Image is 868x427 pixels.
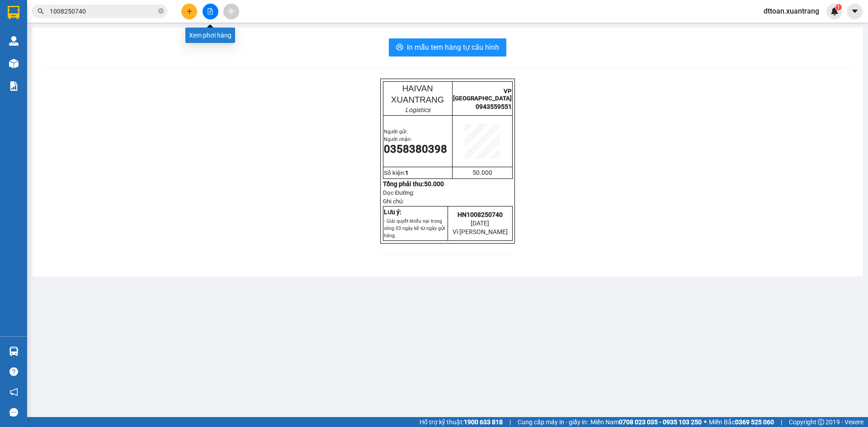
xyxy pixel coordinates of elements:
span: plus [186,8,193,14]
span: VP [GEOGRAPHIC_DATA] [453,88,512,102]
strong: 0708 023 035 - 0935 103 250 [619,418,702,426]
span: Vì [PERSON_NAME] [453,228,508,235]
span: Ghi chú: [383,198,404,205]
img: icon-new-feature [830,7,839,15]
img: solution-icon [9,81,19,91]
span: Người gửi: [384,129,408,135]
input: Tìm tên, số ĐT hoặc mã đơn [50,6,156,16]
strong: Lưu ý: [384,208,401,216]
img: logo-vxr [8,6,19,19]
span: dttoan.xuantrang [756,5,826,17]
span: question-circle [9,367,18,376]
span: printer [396,43,403,52]
span: message [9,408,18,417]
img: warehouse-icon [9,59,19,68]
span: Miền Nam [590,417,702,427]
span: 0358380398 [384,143,447,155]
span: Miền Bắc [709,417,774,427]
span: search [38,8,44,14]
span: 50.000 [424,180,444,188]
sup: 1 [835,4,842,10]
span: 50.000 [472,169,492,176]
span: | [781,417,782,427]
strong: 0369 525 060 [735,418,774,426]
span: ⚪️ [704,420,707,424]
span: HN1008250740 [458,211,503,218]
span: close-circle [158,7,164,16]
span: Số kiện: [384,169,409,176]
span: notification [9,388,18,396]
span: - Giải quyết khiếu nại trong vòng 03 ngày kể từ ngày gửi hàng. [384,218,445,239]
span: file-add [207,8,213,14]
button: file-add [203,4,218,19]
strong: 1900 633 818 [464,418,503,426]
span: copyright [818,419,824,425]
span: 0943559551 [476,103,512,110]
span: Người nhận: [384,136,412,142]
button: caret-down [847,4,863,19]
span: aim [228,8,234,14]
span: caret-down [851,7,859,15]
img: warehouse-icon [9,347,19,356]
button: aim [223,4,239,19]
span: Hỗ trợ kỹ thuật: [420,417,503,427]
span: Dọc Đường: [383,189,415,196]
button: plus [181,4,197,19]
span: XUANTRANG [391,95,444,104]
em: Logistics [405,106,430,113]
img: warehouse-icon [9,36,19,46]
span: close-circle [158,8,164,14]
strong: Tổng phải thu: [383,180,444,188]
span: [DATE] [471,220,489,227]
span: HAIVAN [402,84,433,93]
span: In mẫu tem hàng tự cấu hình [407,42,499,53]
span: Cung cấp máy in - giấy in: [518,417,588,427]
span: 1 [405,169,409,176]
span: 1 [837,4,840,10]
button: printerIn mẫu tem hàng tự cấu hình [389,38,506,56]
span: | [509,417,511,427]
